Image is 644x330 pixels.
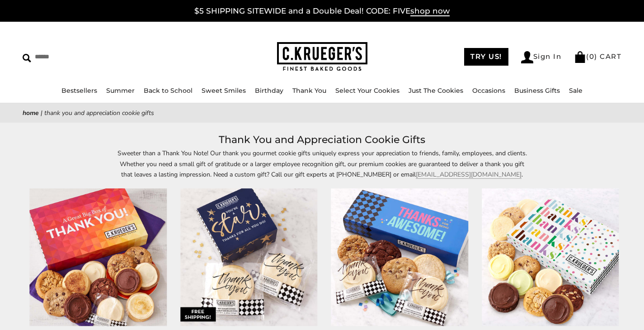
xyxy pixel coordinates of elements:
[41,109,42,117] span: |
[464,48,508,66] a: TRY US!
[482,189,619,326] img: Thanks! Cookie Gift Boxes - Assorted Cookies
[416,170,522,179] a: [EMAIL_ADDRESS][DOMAIN_NAME]
[194,6,450,16] a: $5 SHIPPING SITEWIDE and a Double Deal! CODE: FIVEshop now
[144,86,193,95] a: Back to School
[331,189,468,326] img: Thanks for Being Awesome Half Dozen Sampler - Assorted Cookies
[277,42,367,72] img: C.KRUEGER'S
[292,86,326,95] a: Thank You
[36,132,608,148] h1: Thank You and Appreciation Cookie Gifts
[589,52,595,61] span: 0
[569,86,583,95] a: Sale
[114,148,530,179] p: Sweeter than a Thank You Note! Our thank you gourmet cookie gifts uniquely express your appreciat...
[514,86,560,95] a: Business Gifts
[23,109,39,117] a: Home
[61,86,97,95] a: Bestsellers
[202,86,246,95] a: Sweet Smiles
[23,108,621,118] nav: breadcrumbs
[30,189,167,326] img: Box of Thanks Cookie Gift Boxes - Assorted Cookies
[106,86,135,95] a: Summer
[180,189,317,326] img: You’re a Star Duo Sampler - Iced Cookies with Messages
[44,109,154,117] span: Thank You and Appreciation Cookie Gifts
[574,51,586,63] img: Bag
[521,51,533,63] img: Account
[23,50,163,64] input: Search
[410,6,450,16] span: shop now
[574,52,621,61] a: (0) CART
[23,54,31,62] img: Search
[521,51,562,63] a: Sign In
[409,86,463,95] a: Just The Cookies
[335,86,400,95] a: Select Your Cookies
[472,86,505,95] a: Occasions
[255,86,283,95] a: Birthday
